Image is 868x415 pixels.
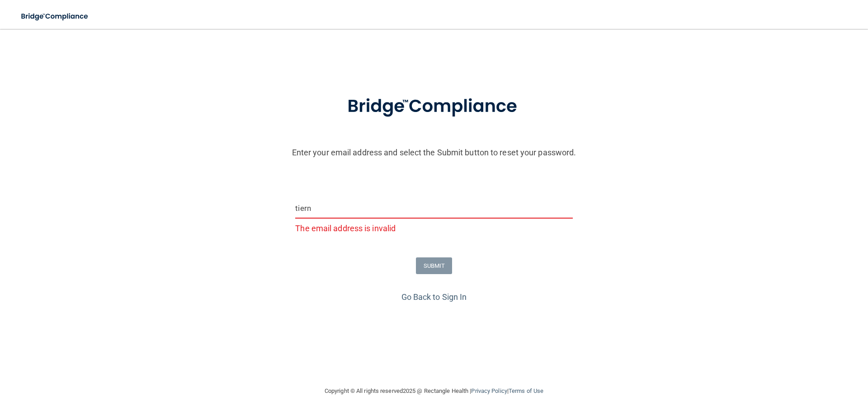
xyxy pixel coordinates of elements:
[14,7,97,26] img: bridge_compliance_login_screen.278c3ca4.svg
[509,387,543,394] a: Terms of Use
[471,387,507,394] a: Privacy Policy
[329,83,539,130] img: bridge_compliance_login_screen.278c3ca4.svg
[295,221,572,236] p: The email address is invalid
[416,257,453,274] button: SUBMIT
[295,198,572,219] input: Email
[269,377,599,406] div: Copyright © All rights reserved 2025 @ Rectangle Health | |
[401,292,467,302] a: Go Back to Sign In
